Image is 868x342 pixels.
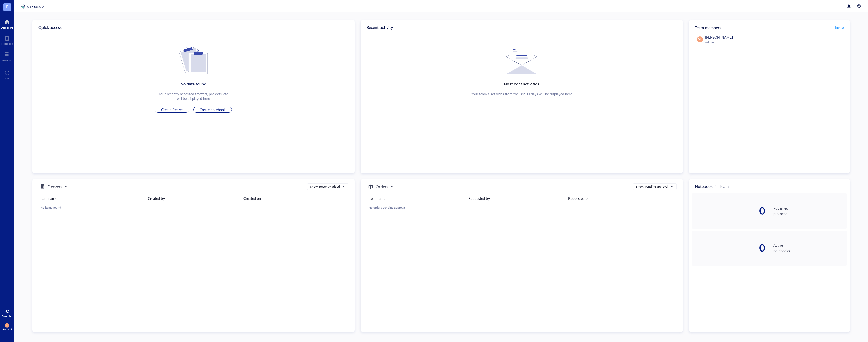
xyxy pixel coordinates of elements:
span: E [6,3,8,10]
span: ST [6,324,8,327]
div: Notebook [1,42,13,45]
div: Your team's activities from the last 30 days will be displayed here [471,92,572,96]
a: Inventory [2,50,13,61]
span: [PERSON_NAME] [705,35,733,40]
div: Dashboard [1,26,13,29]
th: Created on [241,194,326,203]
div: Free plan [2,315,12,318]
div: No orders pending approval [369,205,652,210]
img: genemod-logo [20,3,45,9]
button: Invite [835,23,844,31]
div: Show: Pending approval [636,184,668,189]
div: Account [2,328,12,331]
th: Created by [146,194,242,203]
button: Create freezer [155,107,189,113]
div: Add [5,77,10,80]
div: Team members [689,20,850,34]
div: Notebooks in Team [689,179,850,193]
div: Published protocols [773,205,847,216]
div: No recent activities [504,80,539,87]
img: Empty state [506,47,537,74]
th: Requested on [566,194,654,203]
span: Create notebook [200,107,226,112]
span: Create freezer [161,107,183,112]
th: Item name [38,194,146,203]
th: Item name [367,194,467,203]
div: No data found [180,80,206,87]
div: No items found [40,205,324,210]
th: Requested by [466,194,566,203]
h5: Orders [376,184,388,190]
a: Notebook [1,34,13,45]
div: Recent activity [361,20,683,34]
div: Active notebooks [773,242,847,254]
div: Inventory [2,58,13,61]
span: ST [698,37,702,42]
div: Show: Recently added [310,184,340,189]
span: Invite [835,25,844,30]
img: Cf+DiIyRRx+BTSbnYhsZzE9to3+AfuhVxcka4spAAAAAElFTkSuQmCC [179,47,208,74]
div: Admin [705,40,845,44]
div: 0 [692,206,765,216]
div: Your recently accessed freezers, projects, etc will be displayed here [159,92,228,101]
a: Dashboard [1,18,13,29]
div: 0 [692,243,765,253]
div: Quick access [32,20,355,34]
h5: Freezers [47,184,62,190]
button: Create notebook [193,107,232,113]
